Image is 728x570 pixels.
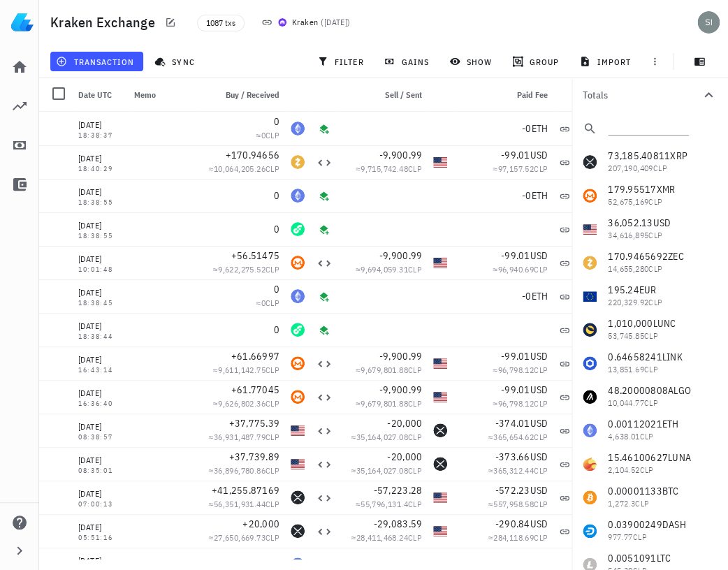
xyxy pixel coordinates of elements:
span: CLP [265,365,279,375]
span: 10,064,205.26 [214,163,265,174]
span: +41,255.87169 [212,484,279,497]
span: -20,000 [387,417,422,430]
span: -99.01 [501,249,530,262]
span: +37,739.89 [229,451,280,463]
div: XMR-icon [291,390,305,404]
span: 365,654.62 [493,432,534,442]
div: USD-icon [433,390,447,404]
span: -57,223.28 [374,484,423,497]
span: Paid Fee [517,89,548,100]
div: USD-icon [433,256,447,270]
span: USD [530,383,548,396]
span: group [515,56,559,67]
span: 9,694,059.31 [361,264,408,275]
div: USD-icon [433,356,447,370]
span: +37,775.39 [229,417,280,430]
span: CLP [408,432,422,442]
span: CLP [265,532,279,543]
div: [DATE] [78,487,123,501]
span: 365,312.44 [493,465,534,476]
span: ≈ [356,398,422,409]
div: 08:35:01 [78,467,123,474]
span: 35,164,027.08 [356,465,408,476]
span: ≈ [493,163,548,174]
span: -572.23 [495,484,530,497]
span: 56,351,931.44 [214,499,265,509]
span: 0 [274,115,279,128]
span: ≈ [356,163,422,174]
div: ZEC-icon [291,155,305,169]
span: 28,411,468.24 [356,532,408,543]
div: [DATE] [78,185,123,199]
span: ≈ [356,499,422,509]
div: [DATE] [78,219,123,233]
div: USD-icon [433,524,447,538]
div: XMR-icon [291,356,305,370]
span: ≈ [356,264,422,275]
span: CLP [265,298,279,308]
span: +61.66997 [231,350,279,363]
div: XRP-icon [433,423,447,437]
span: CLP [265,432,279,442]
span: 96,798.12 [497,365,534,375]
button: Totals [572,78,728,112]
div: Kraken [292,15,318,29]
span: -9,900.99 [379,149,422,161]
span: 9,679,801.88 [361,365,408,375]
span: 9,622,275.52 [218,264,265,275]
button: gains [378,52,437,71]
div: USD-icon [291,423,305,437]
div: 07:00:13 [78,501,123,508]
span: CLP [534,465,548,476]
span: ≈ [351,432,422,442]
div: 18:38:37 [78,132,123,139]
span: Sell / Sent [385,89,422,100]
span: -9,900.99 [379,383,422,396]
div: 18:38:44 [78,333,123,340]
div: [DATE] [78,420,123,434]
span: CLP [408,532,422,543]
span: ≈ [351,465,422,476]
span: transaction [59,56,134,67]
span: 55,796,131.4 [361,499,408,509]
div: FLOW-icon [291,323,305,337]
span: USD [530,249,548,262]
span: USD [530,149,548,161]
span: CLP [534,398,548,409]
div: [DATE] [78,319,123,333]
div: Memo [129,78,196,112]
span: ≈ [488,432,548,442]
span: 27,650,669.73 [214,532,265,543]
span: CLP [534,432,548,442]
span: 0 [261,298,265,308]
span: -374.01 [495,417,530,430]
span: ≈ [256,298,279,308]
span: 97,157.52 [497,163,534,174]
span: -29,083.59 [374,518,423,530]
div: [DATE] [78,353,123,367]
span: ≈ [213,264,279,275]
h1: Kraken Exchange [50,11,161,34]
span: -373.66 [495,451,530,463]
span: 557,958.58 [493,499,534,509]
span: 284,118.69 [493,532,534,543]
span: -99.01 [501,149,530,161]
span: USD [530,350,548,363]
span: 0 [274,283,279,295]
span: 0 [261,130,265,140]
span: gains [386,56,428,67]
div: ETH-icon [291,289,305,303]
div: ETH-icon [291,189,305,203]
span: 96,940.69 [497,264,534,275]
span: ≈ [209,532,279,543]
button: filter [311,52,372,71]
div: XRP-icon [291,490,305,504]
button: transaction [50,52,143,71]
span: Memo [134,89,156,100]
span: +20,000 [242,518,279,530]
div: [DATE] [78,554,123,568]
span: ≈ [351,532,422,543]
span: 96,798.12 [497,398,534,409]
span: CLP [265,465,279,476]
span: CLP [265,499,279,509]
